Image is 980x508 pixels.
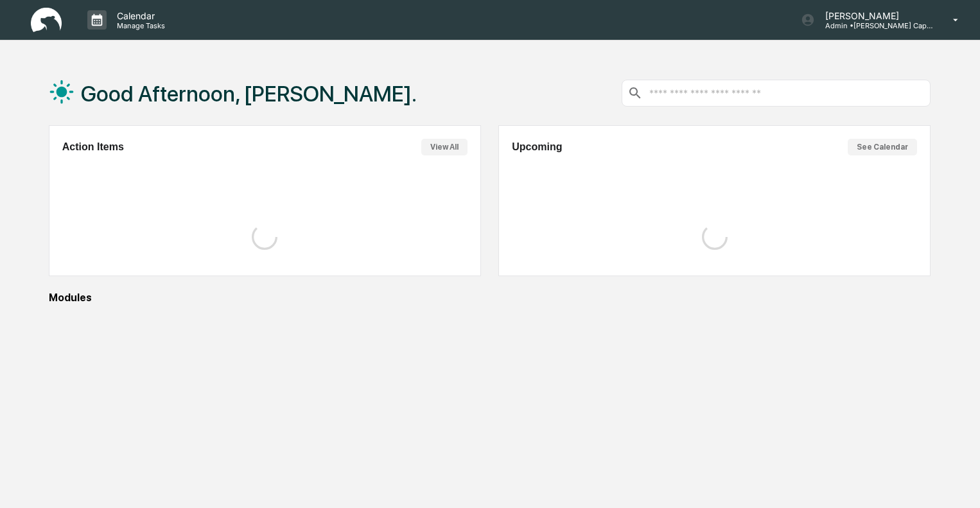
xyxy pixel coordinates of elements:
[49,292,931,304] div: Modules
[421,139,468,155] button: View All
[107,21,171,30] p: Manage Tasks
[815,10,934,21] p: [PERSON_NAME]
[512,141,562,153] h2: Upcoming
[81,81,417,107] h1: Good Afternoon, [PERSON_NAME].
[815,21,934,30] p: Admin • [PERSON_NAME] Capital
[107,10,171,21] p: Calendar
[62,141,124,153] h2: Action Items
[31,8,62,33] img: logo
[848,139,917,155] button: See Calendar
